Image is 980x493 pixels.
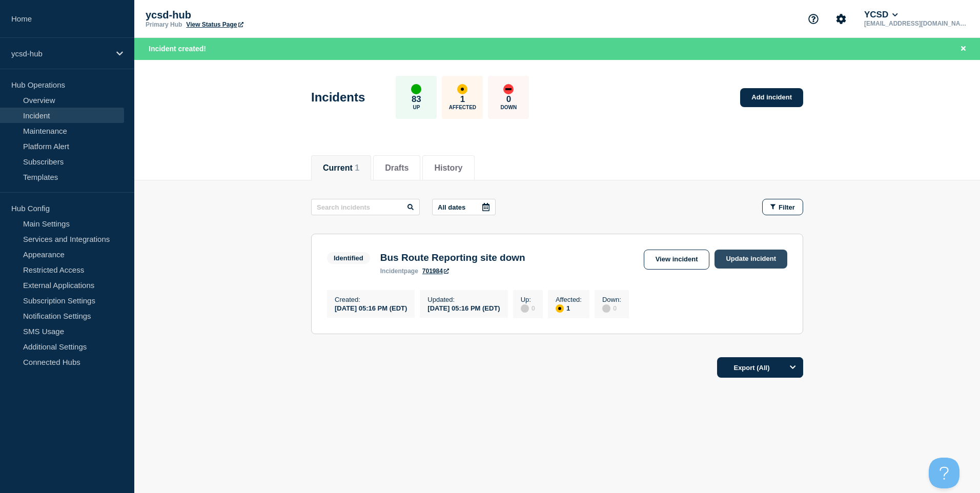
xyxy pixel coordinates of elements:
[602,304,610,313] div: disabled
[149,45,206,53] span: Incident created!
[311,199,420,215] input: Search incidents
[335,296,407,303] p: Created :
[457,84,467,94] div: affected
[380,268,404,275] span: incident
[323,163,359,173] button: Current 1
[556,296,582,303] p: Affected :
[413,105,420,110] p: Up
[862,10,900,20] button: YCSD
[779,203,795,211] span: Filter
[602,296,621,303] p: Down :
[762,199,803,215] button: Filter
[717,357,803,378] button: Export (All)
[311,90,365,105] h1: Incidents
[521,296,535,303] p: Up :
[929,458,959,488] iframe: Help Scout Beacon - Open
[385,163,409,173] button: Drafts
[501,105,517,110] p: Down
[438,203,465,211] p: All dates
[327,252,370,264] span: Identified
[380,252,525,263] h3: Bus Route Reporting site down
[146,21,182,28] p: Primary Hub
[412,94,421,105] p: 83
[380,268,418,275] p: page
[449,105,476,110] p: Affected
[556,303,582,313] div: 1
[783,357,803,378] button: Options
[355,163,359,172] span: 1
[521,304,529,313] div: disabled
[957,43,970,55] button: Close banner
[503,84,514,94] div: down
[427,296,500,303] p: Updated :
[602,303,621,313] div: 0
[740,88,803,107] a: Add incident
[11,49,110,58] p: ycsd-hub
[422,268,449,275] a: 701984
[644,250,710,270] a: View incident
[803,8,824,30] button: Support
[830,8,852,30] button: Account settings
[434,163,462,173] button: History
[460,94,465,105] p: 1
[714,250,787,269] a: Update incident
[411,84,421,94] div: up
[146,9,351,21] p: ycsd-hub
[432,199,496,215] button: All dates
[521,303,535,313] div: 0
[862,20,969,27] p: [EMAIL_ADDRESS][DOMAIN_NAME]
[186,21,243,28] a: View Status Page
[556,304,564,313] div: affected
[335,303,407,312] div: [DATE] 05:16 PM (EDT)
[506,94,511,105] p: 0
[427,303,500,312] div: [DATE] 05:16 PM (EDT)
